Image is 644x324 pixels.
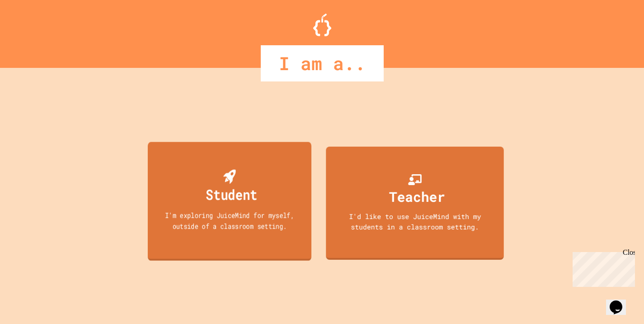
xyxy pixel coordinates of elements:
[389,186,445,207] div: Teacher
[334,211,494,232] div: I'd like to use JuiceMind with my students in a classroom setting.
[156,210,303,231] div: I'm exploring JuiceMind for myself, outside of a classroom setting.
[206,184,257,205] div: Student
[4,4,62,57] div: Chat with us now!Close
[261,45,384,81] div: I am a..
[569,248,635,287] iframe: chat widget
[606,288,635,315] iframe: chat widget
[313,14,331,36] img: Logo.svg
